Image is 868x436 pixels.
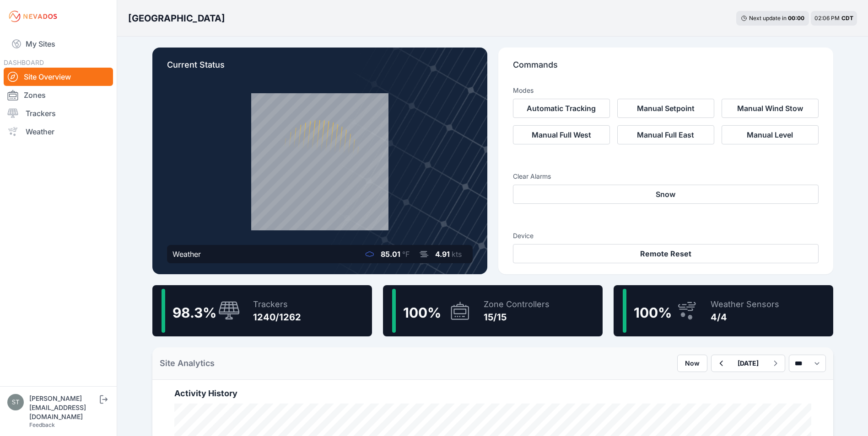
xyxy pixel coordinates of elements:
[4,58,44,66] span: DASHBOARD
[29,421,55,428] a: Feedback
[128,12,225,25] h3: [GEOGRAPHIC_DATA]
[253,298,301,311] div: Trackers
[7,394,24,410] img: steve@nevados.solar
[722,99,819,118] button: Manual Wind Stow
[677,355,707,372] button: Now
[7,9,59,24] img: Nevados
[484,298,550,311] div: Zone Controllers
[617,125,714,144] button: Manual Full East
[402,250,410,259] span: °F
[513,244,819,263] button: Remote Reset
[173,249,201,260] div: Weather
[513,185,819,204] button: Snow
[4,33,113,55] a: My Sites
[160,357,215,370] h2: Site Analytics
[617,99,714,118] button: Manual Setpoint
[513,125,610,144] button: Manual Full West
[29,394,98,421] div: [PERSON_NAME][EMAIL_ADDRESS][DOMAIN_NAME]
[513,86,534,95] h3: Modes
[513,99,610,118] button: Automatic Tracking
[711,311,779,324] div: 4/4
[403,304,441,321] span: 100 %
[253,311,301,324] div: 1240/1262
[174,387,811,400] h2: Activity History
[788,15,804,22] div: 00 : 00
[634,304,672,321] span: 100 %
[513,231,819,240] h3: Device
[173,304,216,321] span: 98.3 %
[4,122,113,141] a: Weather
[452,250,462,259] span: kts
[4,104,113,122] a: Trackers
[841,15,853,21] span: CDT
[435,250,450,259] span: 4.91
[484,311,550,324] div: 15/15
[152,285,372,336] a: 98.3%Trackers1240/1262
[381,250,400,259] span: 85.01
[383,285,603,336] a: 100%Zone Controllers15/15
[614,285,833,336] a: 100%Weather Sensors4/4
[4,86,113,104] a: Zones
[749,15,787,21] span: Next update in
[814,15,840,21] span: 02:06 PM
[128,6,225,30] nav: Breadcrumb
[711,298,779,311] div: Weather Sensors
[513,58,819,79] p: Commands
[730,355,766,372] button: [DATE]
[167,58,473,79] p: Current Status
[722,125,819,144] button: Manual Level
[4,68,113,86] a: Site Overview
[513,172,819,181] h3: Clear Alarms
